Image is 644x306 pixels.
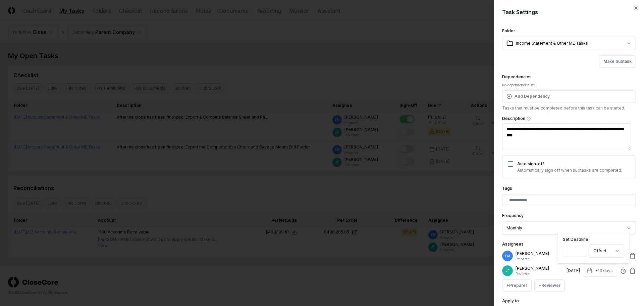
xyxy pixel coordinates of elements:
[505,268,509,273] span: JE
[563,237,624,242] label: Set Deadline
[502,83,636,88] div: No dependencies set
[534,279,565,292] button: +Reviewer
[516,257,564,262] p: Preparer
[502,117,636,121] label: Description
[502,298,519,303] label: Apply to
[517,161,544,166] label: Auto sign-off
[502,213,524,218] label: Frequency
[505,254,510,259] span: EM
[502,74,532,79] label: Dependencies
[502,105,636,111] p: Tasks that must be completed before this task can be started.
[502,8,636,16] h2: Task Settings
[502,242,524,247] label: Assignees
[583,265,617,277] button: +13 days
[516,271,564,276] p: Reviewer
[567,268,580,274] div: [DATE]
[527,117,531,121] button: Description
[599,55,636,68] button: Make Subtask
[502,90,636,102] button: Add Dependency
[502,186,512,191] label: Tags
[516,251,564,257] p: [PERSON_NAME]
[502,279,532,292] button: +Preparer
[502,28,515,33] label: Folder
[517,167,622,173] p: Automatically sign off when subtasks are completed.
[516,265,564,271] p: [PERSON_NAME]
